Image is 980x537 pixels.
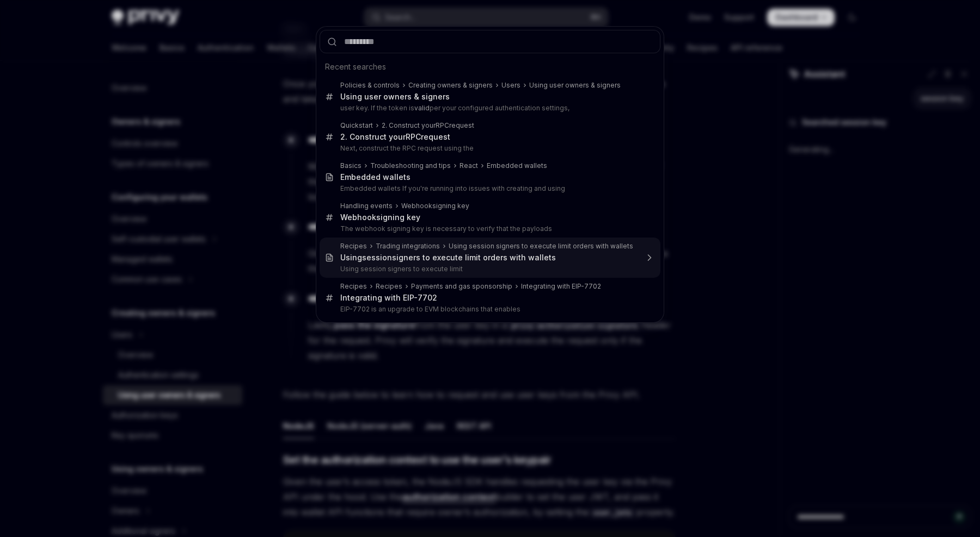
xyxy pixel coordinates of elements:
b: signing key [432,202,469,210]
div: Recipes [340,282,367,291]
div: Webhook [401,202,469,210]
p: Next, construct the RPC request using the [340,144,638,153]
div: Users [501,81,520,90]
b: 7702 [418,293,437,302]
div: Handling events [340,202,393,210]
div: Creating owners & signers [408,81,493,90]
span: Recent searches [325,61,386,72]
p: Embedded wallets If you're running into issues with creating and using [340,184,638,193]
div: Payments and gas sponsorship [411,282,512,291]
div: Integrating with EIP- [340,293,437,303]
div: Embedded wallets [487,161,547,170]
p: user key. If the token is per your configured authentication settings, [340,104,638,113]
b: signing key [376,213,420,222]
p: Using session signers to execute limit [340,265,638,273]
p: The webhook signing key is necessary to verify that the payloads [340,224,638,233]
b: session [362,253,392,262]
div: Integrating with EIP-7702 [521,282,601,291]
b: RPC [436,121,449,129]
b: Embedded walle [340,172,403,182]
p: EIP-7702 is an upgrade to EVM blockchains that enables [340,305,638,314]
div: React [460,161,478,170]
div: Webhook [340,213,420,222]
div: Recipes [376,282,402,291]
b: RPC [406,132,421,141]
div: Using user owners & signers [340,92,450,102]
div: Troubleshooting and tips [370,161,451,170]
div: Basics [340,161,362,170]
div: 2. Construct your request [340,132,450,142]
div: Using session signers to execute limit orders with wallets [449,242,633,251]
div: Trading integrations [376,242,440,251]
div: Using user owners & signers [529,81,621,90]
div: ts [340,172,411,182]
div: Using signers to execute limit orders with wallets [340,253,556,263]
div: Recipes [340,242,367,251]
b: valid [414,104,430,112]
div: Policies & controls [340,81,400,90]
div: 2. Construct your request [382,121,474,130]
div: Quickstart [340,121,373,130]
